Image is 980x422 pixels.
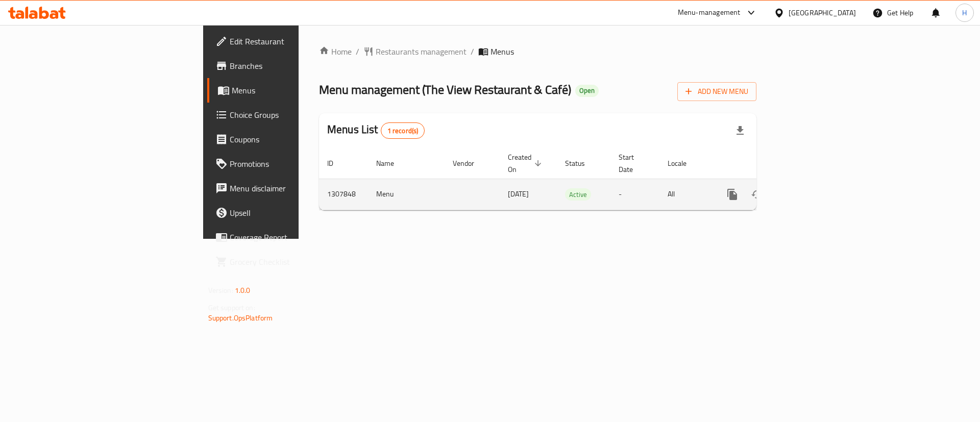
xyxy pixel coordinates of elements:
a: Branches [207,54,367,78]
a: Menus [207,78,367,103]
a: Choice Groups [207,103,367,127]
span: Grocery Checklist [230,256,359,268]
td: All [659,179,712,210]
span: Coverage Report [230,231,359,243]
a: Menu disclaimer [207,176,367,201]
span: Start Date [619,151,647,176]
span: Upsell [230,207,359,219]
th: Actions [712,148,826,179]
td: - [610,179,659,210]
span: Version: [208,284,233,297]
button: Change Status [745,182,769,207]
a: Coverage Report [207,225,367,250]
span: H [962,7,967,18]
li: / [471,45,474,58]
span: Menu disclaimer [230,182,359,194]
span: Menus [491,45,514,58]
div: [GEOGRAPHIC_DATA] [789,7,856,18]
span: Active [565,189,591,201]
a: Coupons [207,127,367,152]
span: Created On [508,151,545,176]
span: Restaurants management [376,45,467,58]
a: Promotions [207,152,367,176]
span: [DATE] [508,187,529,201]
table: enhanced table [319,148,826,210]
div: Total records count [381,122,425,139]
a: Restaurants management [363,45,467,58]
a: Upsell [207,201,367,225]
span: ID [327,157,347,169]
span: Edit Restaurant [230,35,359,47]
span: Get support on: [208,301,255,314]
span: Locale [668,157,700,169]
span: Status [565,157,598,169]
a: Support.OpsPlatform [208,311,273,325]
span: Choice Groups [230,109,359,121]
span: Open [575,86,599,95]
button: more [720,182,745,207]
div: Menu-management [678,7,741,19]
button: Add New Menu [677,82,756,101]
span: Menu management ( The View Restaurant & Café ) [319,78,571,101]
div: Export file [728,118,752,143]
span: Add New Menu [685,85,748,98]
span: 1.0.0 [235,284,251,297]
td: Menu [368,179,445,210]
div: Open [575,85,599,97]
span: Promotions [230,158,359,170]
span: 1 record(s) [381,126,425,136]
span: Menus [232,84,359,96]
span: Vendor [453,157,487,169]
span: Branches [230,60,359,72]
span: Coupons [230,133,359,145]
a: Grocery Checklist [207,250,367,274]
nav: breadcrumb [319,45,756,58]
span: Name [376,157,407,169]
h2: Menus List [327,122,425,139]
a: Edit Restaurant [207,29,367,54]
